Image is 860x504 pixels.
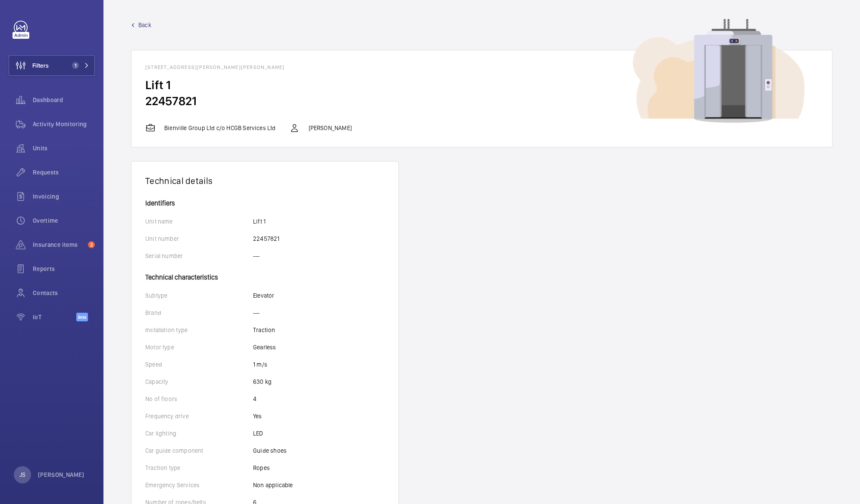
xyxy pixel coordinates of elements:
[145,175,385,186] h1: Technical details
[33,240,84,249] span: Insurance items
[308,124,351,132] p: [PERSON_NAME]
[145,234,253,243] p: Unit number
[145,412,253,420] p: Frequency drive
[253,481,293,489] p: Non applicable
[19,470,25,479] p: JS
[33,144,95,152] span: Units
[145,291,253,300] p: Subtype
[33,313,76,321] span: IoT
[633,19,804,123] img: device image
[145,64,818,70] h1: [STREET_ADDRESS][PERSON_NAME][PERSON_NAME]
[253,395,256,403] p: 4
[33,264,95,273] span: Reports
[33,192,95,201] span: Invoicing
[145,269,385,281] h4: Technical characteristics
[145,343,253,352] p: Motor type
[33,216,95,225] span: Overtime
[145,360,253,369] p: Speed
[145,217,253,226] p: Unit name
[253,291,274,300] p: Elevator
[145,200,385,207] h4: Identifiers
[138,21,151,29] span: Back
[145,308,253,317] p: Brand
[253,343,276,352] p: Gearless
[33,120,95,128] span: Activity Monitoring
[33,168,95,177] span: Requests
[253,308,260,317] p: ---
[253,360,267,369] p: 1 m/s
[72,62,79,69] span: 1
[145,377,253,386] p: Capacity
[33,96,95,104] span: Dashboard
[32,61,49,70] span: Filters
[253,217,266,226] p: Lift 1
[145,464,253,472] p: Traction type
[253,377,272,386] p: 630 kg
[88,241,95,248] span: 2
[76,313,88,321] span: Beta
[253,446,287,455] p: Guide shoes
[38,470,84,479] p: [PERSON_NAME]
[9,55,95,76] button: Filters1
[145,481,253,489] p: Emergency Services
[145,77,818,93] h2: Lift 1
[253,252,260,260] p: ---
[145,326,253,334] p: Installation type
[145,446,253,455] p: Car guide component
[253,464,270,472] p: Ropes
[253,429,263,438] p: LED
[253,412,262,420] p: Yes
[164,124,275,132] p: Bienville Group Ltd c/o HCGB Services Ltd
[253,326,275,334] p: Traction
[145,252,253,260] p: Serial number
[253,234,279,243] p: 22457821
[145,429,253,438] p: Car lighting
[145,93,818,109] h2: 22457821
[33,289,95,297] span: Contacts
[145,395,253,403] p: No of floors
